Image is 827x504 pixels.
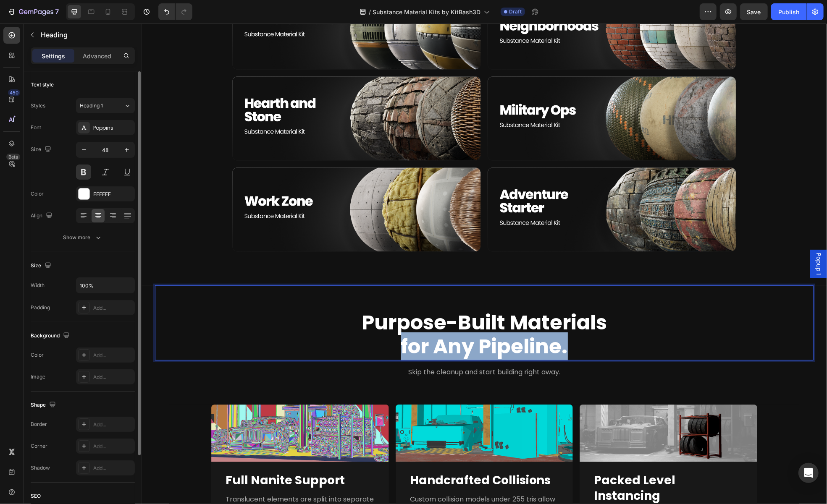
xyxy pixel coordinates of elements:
button: Publish [771,3,806,20]
div: Add... [93,443,133,450]
span: Draft [509,8,522,16]
strong: Full Nanite Support [84,449,203,465]
img: gempages_502852452840637384-8a9a6603-0794-40c9-b15a-8b852554e6d0.png [91,144,339,228]
div: Add... [93,421,133,428]
div: Publish [778,8,799,16]
div: Add... [93,304,133,312]
div: Image [31,373,45,381]
span: Popup 1 [673,230,681,251]
button: Heading 1 [76,98,135,113]
img: gempages_502852452840637384-6d5026b3-0992-4093-b51e-33cb141dd086.png [346,53,595,137]
div: Beta [6,154,20,160]
div: Padding [31,304,50,311]
input: Auto [76,278,134,293]
div: FFFFFF [93,191,133,198]
img: gempages_502852452840637384-d9d1e32e-e593-442a-abfd-c259f9762a61.png [70,381,247,439]
div: Poppins [93,124,133,132]
div: 450 [8,89,20,96]
div: Size [31,144,53,155]
div: Undo/Redo [158,3,192,20]
span: / [369,8,371,16]
div: Background [31,330,71,342]
div: Add... [93,465,133,472]
span: Skip the cleanup and start building right away. [267,344,419,353]
div: Add... [93,373,133,381]
div: Add... [93,352,133,359]
span: Save [747,8,761,16]
strong: Packed Level Instancing [452,449,534,480]
p: Purpose-Built Materials for Any Pipeline. [28,287,658,335]
button: Show more [31,230,135,245]
p: 7 [55,7,59,17]
strong: Handcrafted Collisions [268,449,410,465]
p: Advanced [83,52,111,60]
div: Color [31,190,44,198]
img: gempages_502852452840637384-70fa5ee0-1ec4-424a-b147-b5d926bcf9c7.png [254,381,432,439]
div: SEO [31,492,41,500]
img: gempages_502852452840637384-1287e9e1-e243-4da7-bcc2-6565ab6401aa.png [91,53,339,137]
p: Settings [42,52,65,60]
div: Width [31,282,45,289]
div: Font [31,124,41,131]
h2: Rich Text Editor. Editing area: main [27,287,659,337]
p: Heading [41,30,131,40]
div: Border [31,420,47,428]
div: Open Intercom Messenger [798,463,819,483]
span: Substance Material Kits by KitBash3D [373,8,480,16]
div: Text style [31,81,54,89]
div: Shape [31,400,58,411]
img: gempages_502852452840637384-de910095-6a2b-4764-81e7-2f19bbdba79b.png [346,144,595,228]
button: Save [740,3,768,20]
div: Corner [31,442,47,450]
span: Heading 1 [80,102,103,110]
iframe: Design area [142,24,827,504]
div: Color [31,351,44,359]
div: Size [31,260,53,272]
div: Show more [63,233,102,242]
img: gempages_502852452840637384-044eae6f-75e0-4c9c-ae17-31f2caaa561d.png [438,381,616,439]
button: 7 [3,3,63,20]
div: Align [31,210,54,222]
div: Shadow [31,464,50,472]
div: Styles [31,102,45,110]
